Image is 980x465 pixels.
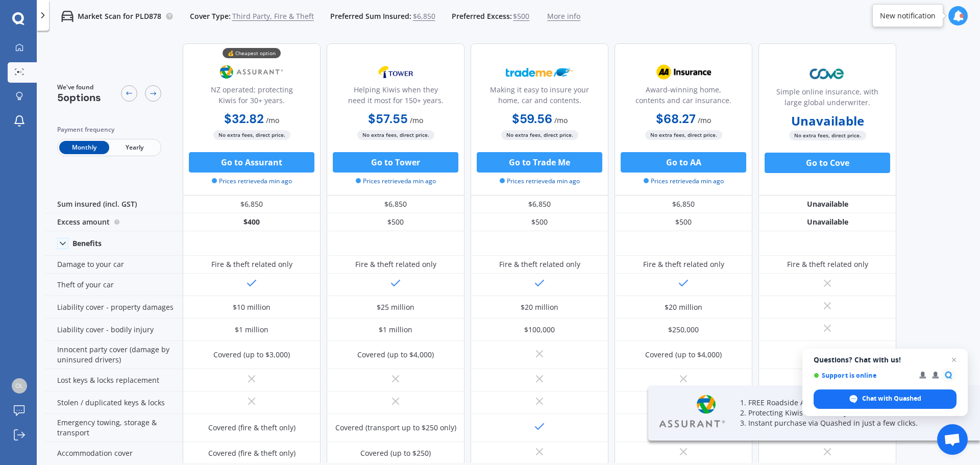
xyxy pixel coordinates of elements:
[233,302,271,312] div: $10 million
[668,325,699,335] div: $250,000
[235,325,268,335] div: $1 million
[362,59,429,85] img: Tower.webp
[471,195,608,213] div: $6,850
[471,213,608,231] div: $500
[189,152,314,173] button: Go to Assurant
[183,213,321,231] div: $400
[379,325,412,335] div: $1 million
[862,394,921,403] span: Chat with Quashed
[501,130,578,140] span: No extra fees, direct price.
[644,177,724,186] span: Prices retrieved a min ago
[740,398,954,408] p: 1. FREE Roadside Assistance for a limited time.
[357,350,434,360] div: Covered (up to $4,000)
[213,130,290,140] span: No extra fees, direct price.
[356,177,436,186] span: Prices retrieved a min ago
[623,84,744,110] div: Award-winning home, contents and car insurance.
[45,256,183,274] div: Damage to your car
[45,296,183,319] div: Liability cover - property damages
[500,177,580,186] span: Prices retrieved a min ago
[45,391,183,414] div: Stolen / duplicated keys & locks
[758,195,896,213] div: Unavailable
[223,48,281,58] div: 💰 Cheapest option
[212,177,292,186] span: Prices retrieved a min ago
[814,389,957,409] span: Chat with Quashed
[621,152,746,173] button: Go to AA
[45,274,183,296] div: Theft of your car
[615,213,752,231] div: $500
[61,10,73,22] img: car.f15378c7a67c060ca3f3.svg
[656,394,728,430] img: Assurant.webp
[327,213,464,231] div: $500
[232,11,314,21] span: Third Party, Fire & Theft
[45,369,183,391] div: Lost keys & locks replacement
[524,325,555,335] div: $100,000
[59,141,109,154] span: Monthly
[452,11,512,21] span: Preferred Excess:
[45,442,183,464] div: Accommodation cover
[72,239,102,248] div: Benefits
[410,115,423,125] span: / mo
[547,11,580,21] span: More info
[211,259,292,270] div: Fire & theft related only
[513,11,529,21] span: $500
[78,11,161,21] p: Market Scan for PLD878
[643,259,724,270] div: Fire & theft related only
[650,59,717,85] img: AA.webp
[335,423,456,433] div: Covered (transport up to $250 only)
[512,111,552,127] b: $59.56
[191,84,312,110] div: NZ operated; protecting Kiwis for 30+ years.
[183,195,321,213] div: $6,850
[937,424,968,455] a: Open chat
[615,195,752,213] div: $6,850
[698,115,711,125] span: / mo
[765,153,890,173] button: Go to Cove
[814,356,957,364] span: Questions? Chat with us!
[224,111,264,127] b: $32.82
[45,195,183,213] div: Sum insured (incl. GST)
[57,91,101,104] span: 5 options
[357,130,434,140] span: No extra fees, direct price.
[327,195,464,213] div: $6,850
[12,378,27,394] img: 0baa5a3cf90ecb2da9c23313eeb8a2a0
[787,259,868,270] div: Fire & theft related only
[814,372,912,379] span: Support is online
[213,350,290,360] div: Covered (up to $3,000)
[45,213,183,231] div: Excess amount
[880,11,936,21] div: New notification
[645,350,722,360] div: Covered (up to $4,000)
[208,448,296,458] div: Covered (fire & theft only)
[333,152,458,173] button: Go to Tower
[335,84,456,110] div: Helping Kiwis when they need it most for 150+ years.
[479,84,600,110] div: Making it easy to insure your home, car and contents.
[368,111,408,127] b: $57.55
[665,302,702,312] div: $20 million
[377,302,414,312] div: $25 million
[794,61,861,87] img: Cove.webp
[57,83,101,92] span: We've found
[355,259,436,270] div: Fire & theft related only
[57,125,161,135] div: Payment frequency
[190,11,231,21] span: Cover Type:
[45,414,183,442] div: Emergency towing, storage & transport
[656,111,696,127] b: $68.27
[740,418,954,428] p: 3. Instant purchase via Quashed in just a few clicks.
[521,302,558,312] div: $20 million
[758,213,896,231] div: Unavailable
[499,259,580,270] div: Fire & theft related only
[109,141,159,154] span: Yearly
[330,11,411,21] span: Preferred Sum Insured:
[413,11,435,21] span: $6,850
[789,131,866,140] span: No extra fees, direct price.
[360,448,431,458] div: Covered (up to $250)
[208,423,296,433] div: Covered (fire & theft only)
[266,115,279,125] span: / mo
[740,408,954,418] p: 2. Protecting Kiwis for over 35 years.
[218,59,285,85] img: Assurant.png
[45,341,183,369] div: Innocent party cover (damage by uninsured drivers)
[45,319,183,341] div: Liability cover - bodily injury
[791,116,864,126] b: Unavailable
[767,86,888,112] div: Simple online insurance, with large global underwriter.
[554,115,568,125] span: / mo
[645,130,722,140] span: No extra fees, direct price.
[477,152,602,173] button: Go to Trade Me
